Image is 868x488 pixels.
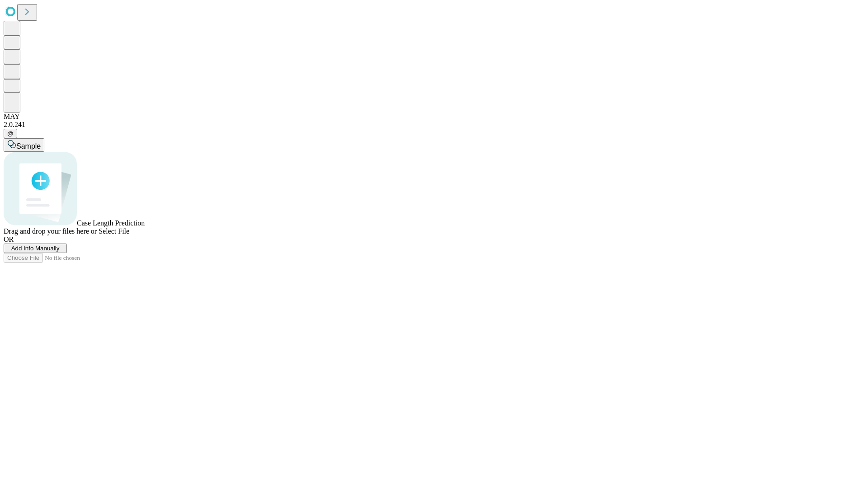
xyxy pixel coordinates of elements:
button: Sample [4,138,44,152]
span: Case Length Prediction [77,219,145,227]
span: OR [4,235,14,243]
span: @ [7,130,14,137]
span: Drag and drop your files here or [4,227,97,235]
span: Sample [16,142,41,150]
div: MAY [4,113,864,121]
span: Add Info Manually [11,245,60,252]
span: Select File [99,227,129,235]
button: Add Info Manually [4,244,67,253]
button: @ [4,129,17,138]
div: 2.0.241 [4,121,864,129]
